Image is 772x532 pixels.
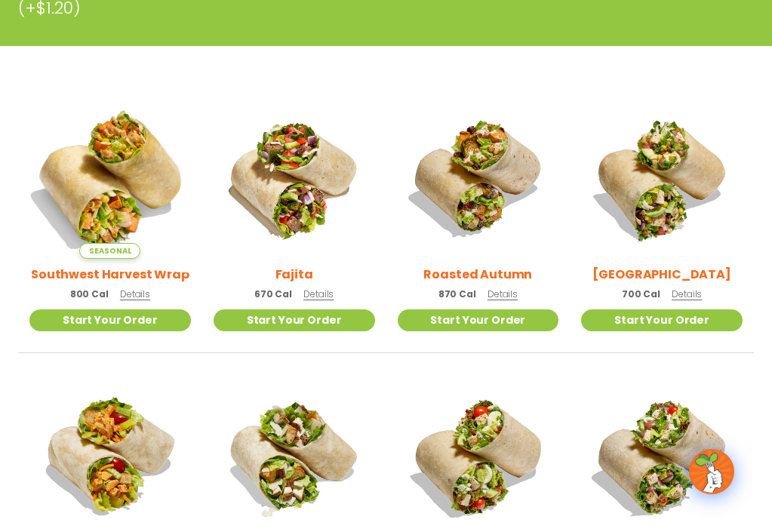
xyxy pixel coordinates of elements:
[398,309,559,331] a: Start Your Order
[581,309,743,331] a: Start Your Order
[438,288,476,301] span: 870 Cal
[120,288,150,300] span: Details
[303,288,334,300] span: Details
[487,288,518,300] span: Details
[70,288,109,301] span: 800 Cal
[29,309,191,331] a: Start Your Order
[214,309,375,331] a: Start Your Order
[214,97,375,259] img: Product photo for Fajita Wrap
[423,265,532,284] h2: Roasted Autumn
[31,265,189,284] h2: Southwest Harvest Wrap
[622,288,660,301] span: 700 Cal
[79,243,140,259] span: Seasonal
[254,288,292,301] span: 670 Cal
[15,84,205,273] img: Product photo for Southwest Harvest Wrap
[275,265,313,284] h2: Fajita
[690,451,733,493] img: wpChatIcon
[398,97,559,259] img: Product photo for Roasted Autumn Wrap
[581,97,743,259] img: Product photo for BBQ Ranch Wrap
[592,265,730,284] h2: [GEOGRAPHIC_DATA]
[672,288,702,300] span: Details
